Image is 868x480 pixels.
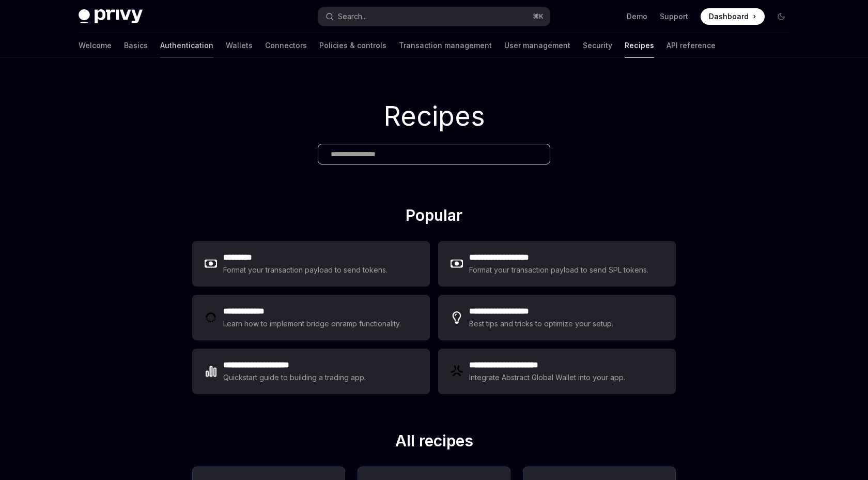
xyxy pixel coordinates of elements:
[192,241,430,287] a: **** ****Format your transaction payload to send tokens.
[192,206,676,229] h2: Popular
[660,11,688,22] a: Support
[192,295,430,340] a: **** **** ***Learn how to implement bridge onramp functionality.
[533,12,544,21] span: ⌘ K
[583,33,612,58] a: Security
[709,11,749,22] span: Dashboard
[469,371,626,384] div: Integrate Abstract Global Wallet into your app.
[667,33,716,58] a: API reference
[226,33,253,58] a: Wallets
[338,10,367,23] div: Search...
[79,9,143,24] img: dark logo
[625,33,654,58] a: Recipes
[469,264,649,276] div: Format your transaction payload to send SPL tokens.
[223,318,404,330] div: Learn how to implement bridge onramp functionality.
[701,8,765,25] a: Dashboard
[223,371,366,384] div: Quickstart guide to building a trading app.
[318,7,550,26] button: Search...⌘K
[504,33,570,58] a: User management
[79,33,112,58] a: Welcome
[265,33,307,58] a: Connectors
[627,11,647,22] a: Demo
[192,431,676,454] h2: All recipes
[319,33,386,58] a: Policies & controls
[160,33,213,58] a: Authentication
[124,33,148,58] a: Basics
[469,318,615,330] div: Best tips and tricks to optimize your setup.
[399,33,492,58] a: Transaction management
[773,8,789,25] button: Toggle dark mode
[223,264,388,276] div: Format your transaction payload to send tokens.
